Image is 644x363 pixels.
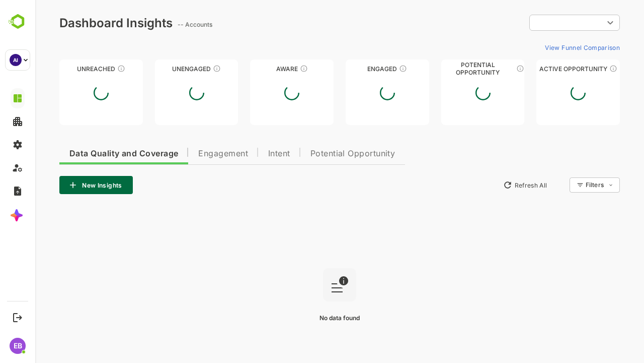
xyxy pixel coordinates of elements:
div: These accounts have not been engaged with for a defined time period [82,65,90,73]
div: These accounts have just entered the buying cycle and need further nurturing [265,65,273,73]
button: Logout [11,311,24,324]
div: These accounts have not shown enough engagement and need nurturing [178,65,186,73]
div: Potential Opportunity [406,65,490,73]
span: Engagement [163,150,213,158]
button: New Insights [24,176,98,194]
span: Potential Opportunity [275,150,360,158]
span: No data found [284,314,325,322]
div: Dashboard Insights [24,16,137,30]
div: These accounts are MQAs and can be passed on to Inside Sales [481,65,489,73]
div: These accounts have open opportunities which might be at any of the Sales Stages [574,65,582,73]
div: AI [10,54,22,66]
div: Engaged [310,65,394,73]
span: Intent [233,150,255,158]
div: Aware [215,65,298,73]
div: EB [10,338,26,354]
span: Data Quality and Coverage [34,150,143,158]
div: Unengaged [120,65,203,73]
img: BambooboxLogoMark.f1c84d78b4c51b1a7b5f700c9845e183.svg [5,12,31,31]
div: Filters [550,181,569,189]
div: Unreached [24,65,108,73]
div: Filters [549,176,585,194]
div: ​ [494,14,585,32]
ag: -- Accounts [142,21,180,28]
div: Active Opportunity [501,65,585,73]
button: View Funnel Comparison [506,39,585,55]
div: These accounts are warm, further nurturing would qualify them to MQAs [364,65,372,73]
button: Refresh All [463,177,516,193]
